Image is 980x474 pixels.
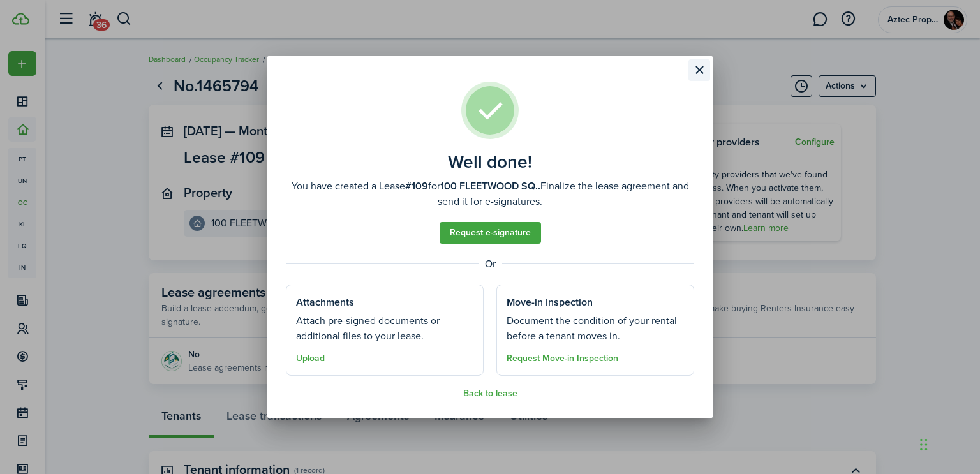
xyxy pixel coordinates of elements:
[688,59,710,81] button: Close modal
[507,295,593,310] well-done-section-title: Move-in Inspection
[916,413,980,474] iframe: Chat Widget
[507,313,684,344] well-done-section-description: Document the condition of your rental before a tenant moves in.
[286,256,694,272] well-done-separator: Or
[296,295,354,310] well-done-section-title: Attachments
[296,353,325,364] button: Upload
[507,353,618,364] button: Request Move-in Inspection
[296,313,473,344] well-done-section-description: Attach pre-signed documents or additional files to your lease.
[440,222,541,244] a: Request e-signature
[286,179,694,209] well-done-description: You have created a Lease for Finalize the lease agreement and send it for e-signatures.
[440,179,540,193] b: 100 FLEETWOOD SQ..
[405,179,428,193] b: #109
[920,426,928,464] div: Drag
[463,389,517,399] button: Back to lease
[448,152,532,172] well-done-title: Well done!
